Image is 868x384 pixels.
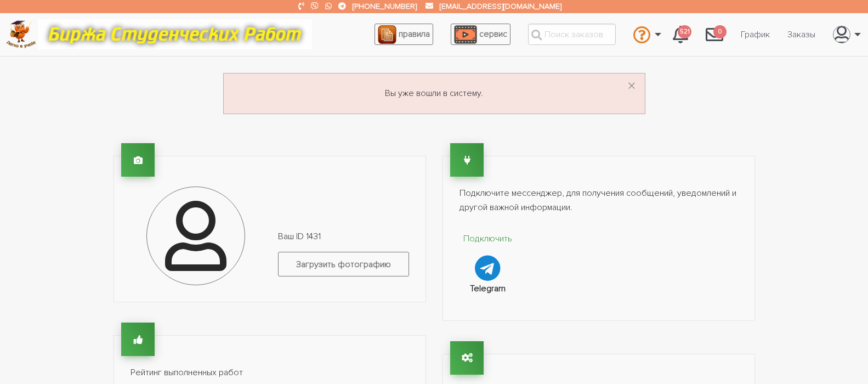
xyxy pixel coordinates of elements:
a: правила [375,24,433,45]
img: play_icon-49f7f135c9dc9a03216cfdbccbe1e3994649169d890fb554cedf0eac35a01ba8.png [454,25,477,44]
a: График [732,24,779,45]
img: motto-12e01f5a76059d5f6a28199ef077b1f78e012cfde436ab5cf1d4517935686d32.gif [38,19,312,49]
div: Ваш ID 1431 [270,230,417,285]
span: правила [399,29,430,39]
p: Подключите мессенджер, для получения сообщений, уведомлений и другой важной информации. [459,187,738,214]
a: сервис [451,24,510,45]
span: × [627,76,636,97]
span: сервис [479,29,507,39]
a: [PHONE_NUMBER] [353,2,417,11]
button: Dismiss alert [627,78,636,95]
p: Вы уже вошли в систему. [237,87,632,101]
a: Подключить [459,232,517,281]
input: Поиск заказов [528,24,616,45]
span: 0 [713,25,727,39]
p: Подключить [459,232,517,246]
label: Загрузить фотографию [278,252,409,276]
img: logo-c4363faeb99b52c628a42810ed6dfb4293a56d4e4775eb116515dfe7f33672af.png [6,20,36,48]
strong: Telegram [470,283,506,294]
a: 0 [697,20,732,49]
span: 521 [678,25,691,39]
p: Рейтинг выполненных работ [131,366,409,380]
a: Заказы [779,24,824,45]
a: [EMAIL_ADDRESS][DOMAIN_NAME] [440,2,561,11]
a: 521 [664,20,697,49]
img: agreement_icon-feca34a61ba7f3d1581b08bc946b2ec1ccb426f67415f344566775c155b7f62c.png [378,25,396,44]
